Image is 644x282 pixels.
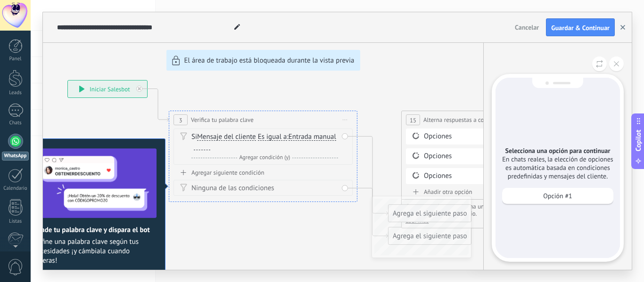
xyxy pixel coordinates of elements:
[2,56,29,62] div: Panel
[511,20,543,34] button: Cancelar
[2,120,29,126] div: Chats
[2,218,29,225] div: Listas
[634,129,643,151] span: Copilot
[543,192,572,200] p: Opción #1
[502,146,613,155] p: Selecciona una opción para continuar
[515,23,539,32] span: Cancelar
[551,24,610,31] span: Guardar & Continuar
[2,185,29,192] div: Calendario
[502,155,613,180] p: En chats reales, la elección de opciones es automática basada en condiciones predefinidas y mensa...
[546,18,615,36] button: Guardar & Continuar
[2,90,29,96] div: Leads
[2,152,29,161] div: WhatsApp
